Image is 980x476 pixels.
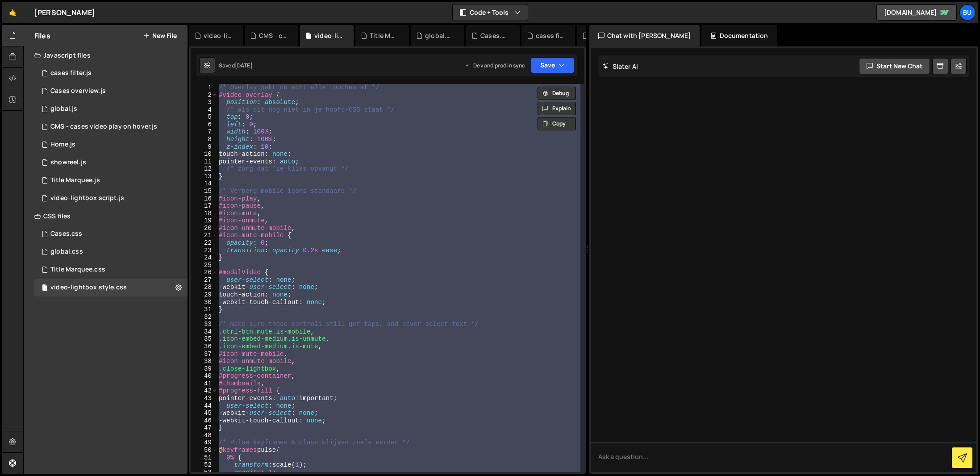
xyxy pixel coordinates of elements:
[191,328,217,336] div: 34
[50,87,106,95] div: Cases overview.js
[191,113,217,121] div: 5
[50,248,83,256] div: global.css
[50,69,92,77] div: cases filter.js
[34,189,188,207] div: 16080/43926.js
[219,62,253,69] div: Saved
[959,4,976,21] a: Bu
[603,62,638,71] h2: Slater AI
[191,387,217,395] div: 42
[50,176,100,184] div: Title Marquee.js
[538,102,576,115] button: Explain
[24,46,188,64] div: Javascript files
[191,432,217,439] div: 48
[50,266,105,274] div: Title Marquee.css
[191,232,217,239] div: 21
[34,154,188,171] div: 16080/43137.js
[701,25,777,46] div: Documentation
[464,62,525,69] div: Dev and prod in sync
[34,118,188,136] div: 16080/43141.js
[191,269,217,276] div: 26
[34,100,188,118] div: 16080/45708.js
[314,31,343,40] div: video-lightbox style.css
[24,207,188,225] div: CSS files
[191,447,217,454] div: 50
[191,165,217,173] div: 12
[191,365,217,373] div: 39
[34,31,50,41] h2: Files
[50,284,127,292] div: video-lightbox style.css
[235,62,253,69] div: [DATE]
[191,254,217,262] div: 24
[191,202,217,210] div: 17
[191,121,217,129] div: 6
[191,343,217,351] div: 36
[191,439,217,447] div: 49
[191,299,217,306] div: 30
[531,57,574,73] button: Save
[50,230,82,238] div: Cases.css
[191,321,217,328] div: 33
[191,99,217,106] div: 3
[191,351,217,358] div: 37
[191,313,217,321] div: 32
[859,58,930,74] button: Start new chat
[34,261,188,279] div: 16080/43930.css
[191,136,217,143] div: 8
[191,128,217,136] div: 7
[34,82,188,100] div: 16080/46119.js
[536,31,564,40] div: cases filter.js
[480,31,509,40] div: Cases.css
[191,380,217,388] div: 41
[191,335,217,343] div: 35
[34,279,188,296] div: 16080/43928.css
[425,31,454,40] div: global.css
[191,276,217,284] div: 27
[191,424,217,432] div: 47
[2,2,24,23] a: 🤙
[191,92,217,99] div: 2
[191,84,217,92] div: 1
[50,159,86,167] div: showreel.js
[191,180,217,188] div: 14
[191,195,217,203] div: 16
[191,454,217,462] div: 51
[191,372,217,380] div: 40
[259,31,288,40] div: CMS - cases video play on hover.js
[191,358,217,365] div: 38
[50,141,75,149] div: Home.js
[143,32,177,39] button: New File
[191,106,217,114] div: 4
[191,239,217,247] div: 22
[34,64,188,82] div: 16080/44245.js
[191,409,217,417] div: 45
[191,188,217,195] div: 15
[538,87,576,100] button: Debug
[34,243,188,261] div: 16080/46144.css
[191,210,217,217] div: 18
[191,402,217,410] div: 44
[204,31,232,40] div: video-lightbox script.js
[34,7,95,18] div: [PERSON_NAME]
[191,284,217,291] div: 28
[191,461,217,469] div: 52
[370,31,398,40] div: Title Marquee.css
[191,395,217,402] div: 43
[50,105,77,113] div: global.js
[191,306,217,313] div: 31
[50,123,157,131] div: CMS - cases video play on hover.js
[34,225,188,243] div: 16080/45757.css
[191,417,217,425] div: 46
[191,247,217,255] div: 23
[453,4,528,21] button: Code + Tools
[589,25,700,46] div: Chat with [PERSON_NAME]
[876,4,957,21] a: [DOMAIN_NAME]
[191,143,217,151] div: 9
[50,194,124,202] div: video-lightbox script.js
[538,117,576,130] button: Copy
[34,136,188,154] div: 16080/43136.js
[191,158,217,166] div: 11
[191,291,217,299] div: 29
[191,262,217,269] div: 25
[191,173,217,180] div: 13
